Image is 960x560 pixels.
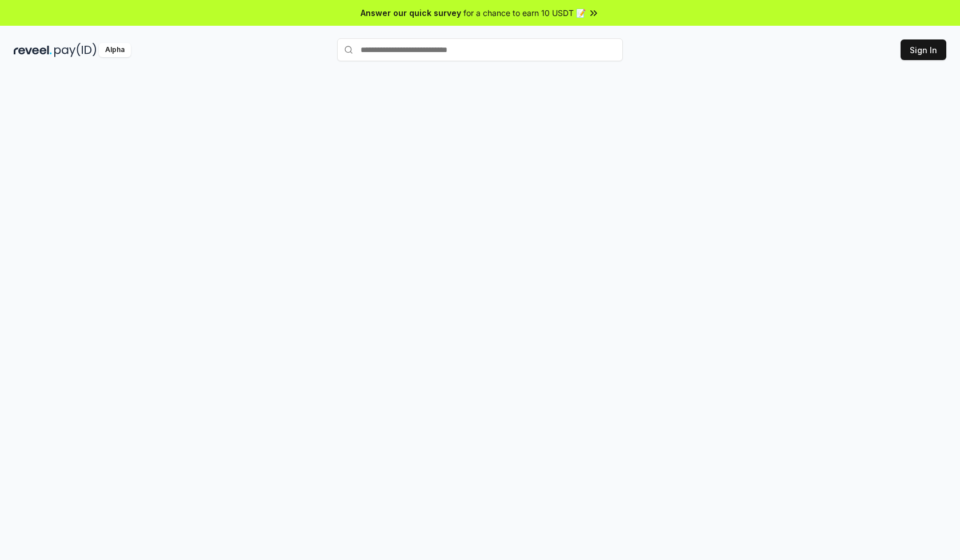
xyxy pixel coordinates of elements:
[54,43,97,57] img: pay_id
[361,7,461,19] span: Answer our quick survey
[14,43,52,57] img: reveel_dark
[463,7,586,19] span: for a chance to earn 10 USDT 📝
[901,39,946,60] button: Sign In
[99,43,131,57] div: Alpha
